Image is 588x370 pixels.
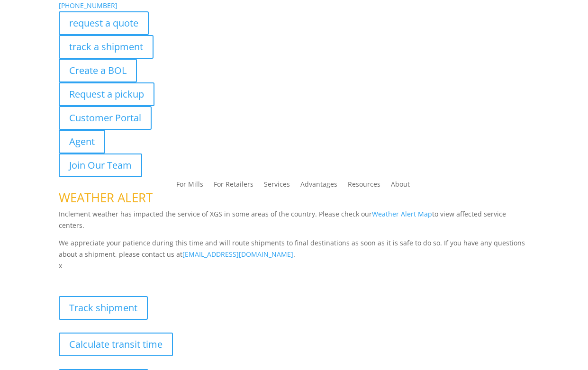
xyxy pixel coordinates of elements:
[59,208,529,238] p: Inclement weather has impacted the service of XGS in some areas of the country. Please check our ...
[59,106,152,130] a: Customer Portal
[264,181,290,191] a: Services
[59,11,149,35] a: request a quote
[59,35,154,59] a: track a shipment
[59,296,148,320] a: Track shipment
[59,153,142,177] a: Join Our Team
[59,59,137,82] a: Create a BOL
[300,181,337,191] a: Advantages
[372,209,432,218] a: Weather Alert Map
[59,260,529,271] p: x
[391,181,410,191] a: About
[59,189,153,206] span: WEATHER ALERT
[59,130,105,153] a: Agent
[59,237,529,260] p: We appreciate your patience during this time and will route shipments to final destinations as so...
[214,181,253,191] a: For Retailers
[59,333,173,356] a: Calculate transit time
[59,1,118,10] a: [PHONE_NUMBER]
[59,82,154,106] a: Request a pickup
[59,273,270,282] b: Visibility, transparency, and control for your entire supply chain.
[348,181,380,191] a: Resources
[182,250,293,259] a: [EMAIL_ADDRESS][DOMAIN_NAME]
[176,181,203,191] a: For Mills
